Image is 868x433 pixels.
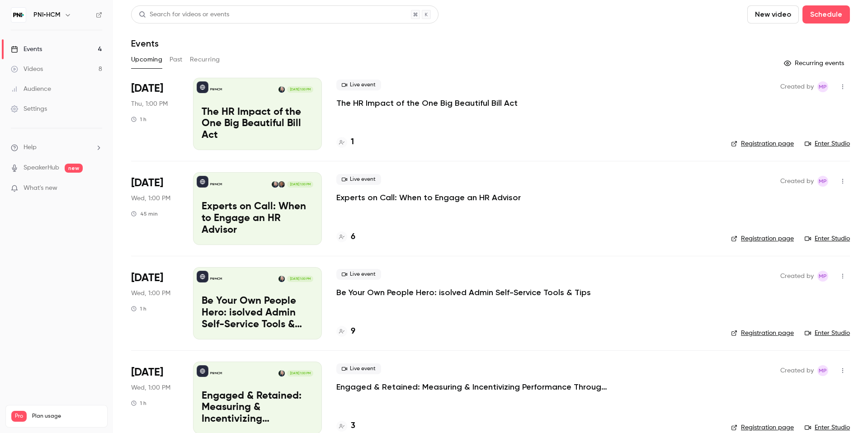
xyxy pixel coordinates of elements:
[278,370,285,377] img: Amy Miller
[819,81,827,92] span: MP
[805,139,850,148] a: Enter Studio
[193,267,322,339] a: Be Your Own People Hero: isolved Admin Self-Service Tools & TipsPNI•HCMAmy Miller[DATE] 1:00 PMBe...
[131,289,170,298] span: Wed, 1:00 PM
[131,365,163,380] span: [DATE]
[131,400,146,407] div: 1 h
[139,10,229,19] div: Search for videos or events
[336,269,381,280] span: Live event
[202,107,313,141] p: The HR Impact of the One Big Beautiful Bill Act
[202,296,313,330] p: Be Your Own People Hero: isolved Admin Self-Service Tools & Tips
[11,85,51,94] div: Audience
[780,81,814,92] span: Created by
[170,52,183,67] button: Past
[336,363,381,374] span: Live event
[131,194,170,203] span: Wed, 1:00 PM
[336,98,518,108] a: The HR Impact of the One Big Beautiful Bill Act
[805,329,850,338] a: Enter Studio
[780,176,814,187] span: Created by
[278,86,285,93] img: Amy Miller
[210,87,222,92] p: PNI•HCM
[336,192,521,203] a: Experts on Call: When to Engage an HR Advisor
[819,271,827,282] span: MP
[731,139,794,148] a: Registration page
[802,5,850,24] button: Schedule
[817,365,828,376] span: Melissa Pisarski
[817,176,828,187] span: Melissa Pisarski
[287,86,313,93] span: [DATE] 1:00 PM
[351,231,355,243] h4: 6
[24,143,37,152] span: Help
[131,116,146,123] div: 1 h
[131,172,179,245] div: Sep 17 Wed, 1:00 PM (America/New York)
[351,325,355,338] h4: 9
[747,5,799,24] button: New video
[11,143,102,152] li: help-dropdown-opener
[336,381,608,392] a: Engaged & Retained: Measuring & Incentivizing Performance Through Engagement
[24,163,59,173] a: SpeakerHub
[131,78,179,150] div: Aug 28 Thu, 1:00 PM (America/New York)
[210,182,222,187] p: PNI•HCM
[278,181,285,188] img: Kyle Wade
[336,325,355,338] a: 9
[11,104,47,113] div: Settings
[819,176,827,187] span: MP
[131,81,163,96] span: [DATE]
[336,231,355,243] a: 6
[336,287,591,298] a: Be Your Own People Hero: isolved Admin Self-Service Tools & Tips
[817,271,828,282] span: Melissa Pisarski
[131,271,163,285] span: [DATE]
[131,52,162,67] button: Upcoming
[202,201,313,236] p: Experts on Call: When to Engage an HR Advisor
[11,8,26,22] img: PNI•HCM
[780,56,850,71] button: Recurring events
[131,267,179,339] div: Oct 15 Wed, 1:00 PM (America/New York)
[780,271,814,282] span: Created by
[780,365,814,376] span: Created by
[11,45,42,54] div: Events
[202,391,313,425] p: Engaged & Retained: Measuring & Incentivizing Performance Through Engagement
[210,371,222,376] p: PNI•HCM
[336,136,354,148] a: 1
[131,38,159,49] h1: Events
[351,420,355,432] h4: 3
[11,411,27,422] span: Pro
[131,176,163,190] span: [DATE]
[193,78,322,150] a: The HR Impact of the One Big Beautiful Bill ActPNI•HCMAmy Miller[DATE] 1:00 PMThe HR Impact of th...
[287,181,313,188] span: [DATE] 1:00 PM
[287,276,313,282] span: [DATE] 1:00 PM
[336,80,381,90] span: Live event
[336,420,355,432] a: 3
[65,164,83,173] span: new
[210,277,222,281] p: PNI•HCM
[131,99,168,108] span: Thu, 1:00 PM
[287,370,313,377] span: [DATE] 1:00 PM
[91,184,102,193] iframe: Noticeable Trigger
[731,329,794,338] a: Registration page
[24,184,57,193] span: What's new
[190,52,220,67] button: Recurring
[731,234,794,243] a: Registration page
[131,383,170,392] span: Wed, 1:00 PM
[131,210,158,217] div: 45 min
[131,305,146,312] div: 1 h
[817,81,828,92] span: Melissa Pisarski
[11,65,43,74] div: Videos
[805,423,850,432] a: Enter Studio
[819,365,827,376] span: MP
[193,172,322,245] a: Experts on Call: When to Engage an HR AdvisorPNI•HCMKyle WadeAmy Miller[DATE] 1:00 PMExperts on C...
[805,234,850,243] a: Enter Studio
[351,136,354,148] h4: 1
[33,10,61,19] h6: PNI•HCM
[336,174,381,185] span: Live event
[272,181,278,188] img: Amy Miller
[278,276,285,282] img: Amy Miller
[32,413,102,420] span: Plan usage
[731,423,794,432] a: Registration page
